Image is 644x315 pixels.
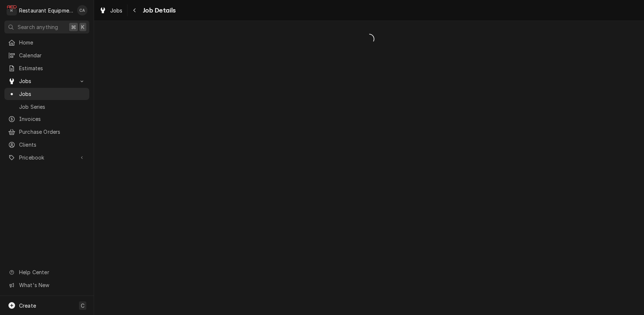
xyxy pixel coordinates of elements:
[4,151,89,164] a: Go to Pricebook
[129,4,141,16] button: Navigate back
[18,23,58,31] span: Search anything
[4,49,89,61] a: Calendar
[19,39,86,46] span: Home
[7,5,17,15] div: Restaurant Equipment Diagnostics's Avatar
[110,7,123,14] span: Jobs
[19,51,86,59] span: Calendar
[4,62,89,74] a: Estimates
[4,126,89,138] a: Purchase Orders
[4,88,89,100] a: Jobs
[19,128,86,136] span: Purchase Orders
[19,268,85,276] span: Help Center
[19,103,86,111] span: Job Series
[71,23,76,31] span: ⌘
[77,5,87,15] div: Chrissy Adams's Avatar
[4,113,89,125] a: Invoices
[19,115,86,123] span: Invoices
[19,281,85,289] span: What's New
[19,64,86,72] span: Estimates
[19,90,86,98] span: Jobs
[77,5,87,15] div: CA
[4,139,89,151] a: Clients
[94,31,644,47] span: Loading...
[19,77,75,85] span: Jobs
[4,101,89,113] a: Job Series
[96,4,126,17] a: Jobs
[81,23,84,31] span: K
[4,21,89,33] button: Search anything⌘K
[4,36,89,49] a: Home
[19,7,73,14] div: Restaurant Equipment Diagnostics
[81,302,84,309] span: C
[4,279,89,291] a: Go to What's New
[141,6,176,15] span: Job Details
[7,5,17,15] div: R
[19,141,86,148] span: Clients
[4,75,89,87] a: Go to Jobs
[19,154,75,161] span: Pricebook
[4,266,89,278] a: Go to Help Center
[19,303,36,309] span: Create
